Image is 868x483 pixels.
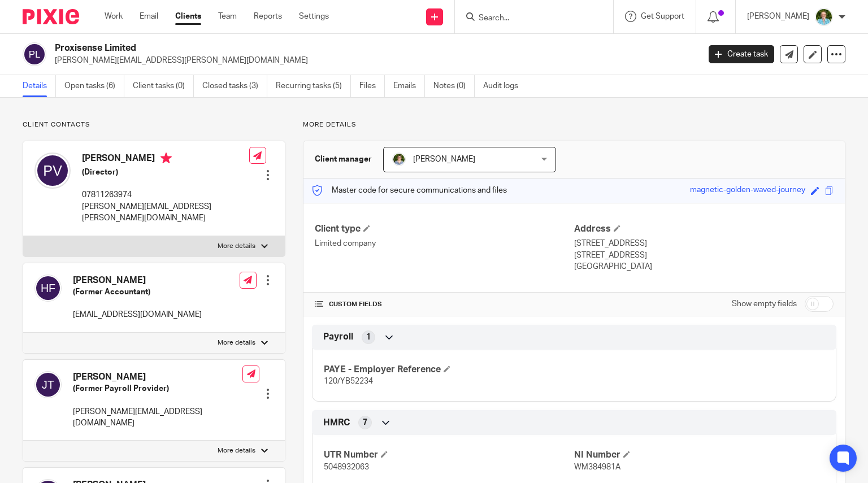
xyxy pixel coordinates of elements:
h4: PAYE - Employer Reference [324,364,574,376]
a: Team [218,11,237,22]
p: Master code for secure communications and files [312,185,507,196]
a: Files [359,75,385,97]
a: Recurring tasks (5) [276,75,351,97]
a: Clients [175,11,201,22]
label: Show empty fields [732,298,797,310]
h5: (Former Accountant) [73,286,202,298]
h5: (Director) [82,167,249,178]
h4: Client type [315,223,574,235]
p: More details [218,338,255,347]
p: More details [303,120,845,129]
p: More details [218,446,255,455]
h4: [PERSON_NAME] [73,275,202,286]
p: [PERSON_NAME][EMAIL_ADDRESS][PERSON_NAME][DOMAIN_NAME] [82,201,249,224]
span: 120/YB52234 [324,377,373,385]
h4: [PERSON_NAME] [82,153,249,167]
span: [PERSON_NAME] [413,155,475,163]
span: WM384981A [574,463,620,471]
a: Audit logs [483,75,527,97]
a: Client tasks (0) [133,75,194,97]
a: Work [105,11,123,22]
img: svg%3E [34,371,62,398]
img: pcwCs64t.jpeg [392,153,406,166]
img: Pixie [23,9,79,24]
h5: (Former Payroll Provider) [73,383,242,394]
a: Settings [299,11,329,22]
a: Details [23,75,56,97]
div: magnetic-golden-waved-journey [690,184,805,197]
h2: Proxisense Limited [55,42,565,54]
h4: Address [574,223,834,235]
p: Client contacts [23,120,285,129]
span: 7 [363,417,367,428]
a: Create task [709,45,774,63]
span: Payroll [323,331,353,343]
p: Limited company [315,238,574,249]
input: Search [478,14,579,24]
p: More details [218,242,255,251]
p: [PERSON_NAME][EMAIL_ADDRESS][DOMAIN_NAME] [73,406,242,429]
a: Closed tasks (3) [202,75,267,97]
p: [GEOGRAPHIC_DATA] [574,261,834,272]
p: [STREET_ADDRESS] [574,250,834,261]
p: [EMAIL_ADDRESS][DOMAIN_NAME] [73,309,202,320]
h4: NI Number [574,449,824,461]
p: [PERSON_NAME][EMAIL_ADDRESS][PERSON_NAME][DOMAIN_NAME] [55,55,692,66]
p: [PERSON_NAME] [747,11,809,22]
img: svg%3E [34,153,71,189]
img: svg%3E [34,275,62,302]
span: HMRC [323,417,350,429]
a: Email [140,11,158,22]
h3: Client manager [315,154,372,165]
h4: UTR Number [324,449,574,461]
a: Notes (0) [433,75,475,97]
span: Get Support [641,12,684,20]
img: svg%3E [23,42,46,66]
i: Primary [160,153,172,164]
p: [STREET_ADDRESS] [574,238,834,249]
p: 07811263974 [82,189,249,201]
span: 1 [366,332,371,343]
a: Open tasks (6) [64,75,124,97]
h4: CUSTOM FIELDS [315,300,574,309]
img: U9kDOIcY.jpeg [815,8,833,26]
span: 5048932063 [324,463,369,471]
a: Emails [393,75,425,97]
h4: [PERSON_NAME] [73,371,242,383]
a: Reports [254,11,282,22]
